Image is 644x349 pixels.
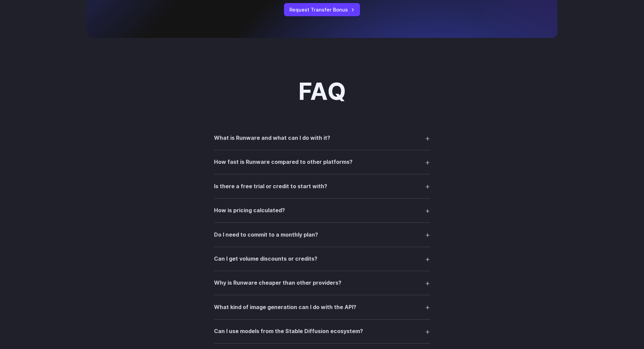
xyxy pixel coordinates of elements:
summary: What is Runware and what can I do with it? [214,132,430,145]
h2: FAQ [299,79,346,105]
h3: Why is Runware cheaper than other providers? [214,279,341,287]
summary: How is pricing calculated? [214,204,430,217]
summary: What kind of image generation can I do with the API? [214,301,430,313]
summary: How fast is Runware compared to other platforms? [214,156,430,169]
summary: Is there a free trial or credit to start with? [214,180,430,193]
a: Request Transfer Bonus [284,3,360,16]
summary: Can I use models from the Stable Diffusion ecosystem? [214,325,430,338]
summary: Do I need to commit to a monthly plan? [214,228,430,241]
h3: Can I get volume discounts or credits? [214,255,317,263]
h3: What kind of image generation can I do with the API? [214,303,356,312]
h3: How is pricing calculated? [214,206,285,215]
h3: Can I use models from the Stable Diffusion ecosystem? [214,327,363,336]
h3: How fast is Runware compared to other platforms? [214,158,353,167]
h3: Do I need to commit to a monthly plan? [214,231,318,239]
h3: Is there a free trial or credit to start with? [214,182,327,191]
summary: Can I get volume discounts or credits? [214,253,430,265]
summary: Why is Runware cheaper than other providers? [214,277,430,289]
h3: What is Runware and what can I do with it? [214,134,330,143]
